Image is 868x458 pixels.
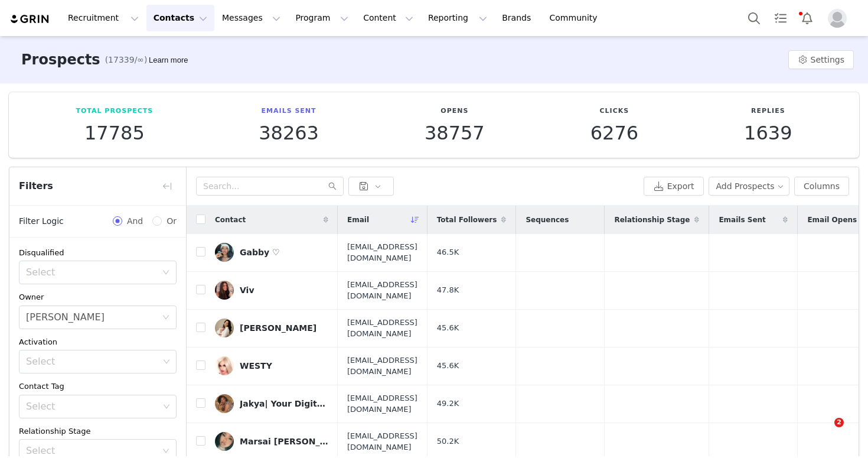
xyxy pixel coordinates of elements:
span: 49.2K [437,398,459,410]
div: Select [26,267,156,278]
iframe: Intercom live chat [810,418,838,446]
span: 50.2K [437,436,459,447]
i: icon: down [163,358,170,366]
p: 38757 [425,122,485,144]
button: Columns [794,177,849,196]
a: Viv [215,281,328,300]
button: Add Prospects [709,177,790,196]
span: [EMAIL_ADDRESS][DOMAIN_NAME] [347,241,417,264]
span: Emails Sent [719,215,765,225]
p: 6276 [590,122,638,144]
a: [PERSON_NAME] [215,319,328,337]
a: Brands [495,5,541,31]
img: grin logo [9,14,51,25]
a: Jakya| Your Digital Bestie ✨ [215,394,328,413]
img: e8ef63ef-3f3d-4f06-96ec-c473108e0343--s.jpg [215,243,234,262]
div: [PERSON_NAME] [240,323,316,333]
span: [EMAIL_ADDRESS][DOMAIN_NAME] [347,430,417,453]
span: [EMAIL_ADDRESS][DOMAIN_NAME] [347,317,417,340]
div: Gabby ♡︎ [240,248,280,257]
button: Recruitment [61,5,146,31]
img: 5da9e6ac-20d8-4685-ad4c-e4afba21900c.jpg [215,432,234,451]
div: Tooltip anchor [146,54,190,66]
img: fcd8340c-a115-459b-9578-d3e1b48fd4f1.jpg [215,319,234,337]
a: WESTY [215,356,328,375]
p: Clicks [590,106,638,116]
div: Select [26,356,159,368]
a: Gabby ♡︎ [215,243,328,262]
div: Activation [19,336,177,348]
img: ec86e994-e5e6-45ce-9c29-7ddeee627397.jpg [215,394,234,413]
span: Filter Logic [19,215,64,228]
button: Export [644,177,704,196]
div: Contact Tag [19,381,177,392]
span: Filters [19,179,53,193]
img: aec3cc47-a4c9-470f-8491-b73aae08b6a1--s.jpg [215,281,234,300]
span: [EMAIL_ADDRESS][DOMAIN_NAME] [347,392,417,415]
span: [EMAIL_ADDRESS][DOMAIN_NAME] [347,355,417,378]
p: Replies [744,106,792,116]
span: 46.5K [437,246,459,258]
span: 45.6K [437,322,459,334]
div: Disqualified [19,247,177,259]
span: And [122,215,148,228]
button: Notifications [794,5,820,31]
a: Community [543,5,610,31]
button: Contacts [146,5,214,31]
button: Program [288,5,355,31]
p: Emails Sent [259,106,319,116]
button: Search [741,5,767,31]
p: Opens [425,106,485,116]
div: Owner [19,291,177,303]
span: [EMAIL_ADDRESS][DOMAIN_NAME] [347,279,417,302]
a: Marsai [PERSON_NAME] [215,432,328,451]
div: Relationship Stage [19,425,177,437]
button: Settings [788,50,854,69]
i: icon: down [162,269,169,277]
p: 1639 [744,122,792,144]
span: Or [162,215,177,228]
span: Email [347,215,369,225]
span: Sequences [526,215,569,225]
i: icon: down [162,447,169,456]
img: placeholder-profile.jpg [828,9,847,28]
div: WESTY [240,361,272,371]
button: Reporting [421,5,494,31]
span: Contact [215,215,246,225]
span: 47.8K [437,284,459,296]
button: Content [356,5,420,31]
span: Total Followers [437,215,497,225]
img: 948b5311-96c9-4d6d-b763-2eea5d485409.jpg [215,356,234,375]
button: Profile [821,9,859,28]
span: (17339/∞) [105,54,148,66]
div: Marsai [PERSON_NAME] [240,437,328,446]
div: Viv [240,285,254,295]
p: Total Prospects [76,106,153,116]
span: 45.6K [437,360,459,372]
p: 38263 [259,122,319,144]
i: icon: down [163,403,170,411]
div: John Pineda [26,306,105,329]
h3: Prospects [21,49,100,70]
p: 17785 [76,122,153,144]
div: Select [26,445,156,457]
div: Jakya| Your Digital Bestie ✨ [240,399,328,408]
span: Relationship Stage [614,215,690,225]
div: Select [26,401,159,412]
span: Email Opens [807,215,857,225]
input: Search... [196,177,344,196]
button: Messages [215,5,288,31]
i: icon: search [328,182,337,190]
span: 2 [834,418,844,427]
a: Tasks [768,5,794,31]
